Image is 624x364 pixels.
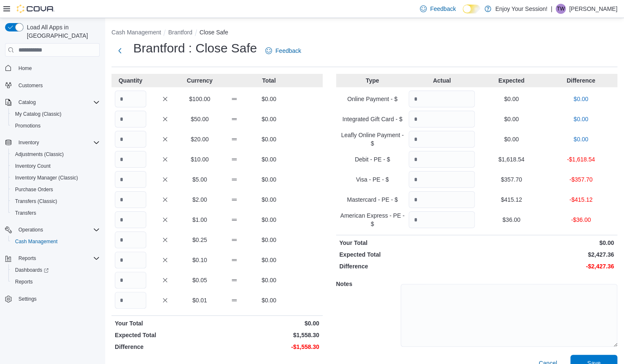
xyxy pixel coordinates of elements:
span: Inventory [15,138,100,148]
input: Quantity [115,151,146,168]
input: Quantity [115,171,146,188]
p: Debit - PE - $ [339,155,406,164]
p: Visa - PE - $ [339,175,406,184]
p: $0.00 [253,95,285,103]
p: $0.00 [548,115,614,123]
a: Promotions [12,121,44,131]
p: $1.00 [184,216,215,224]
nav: Complex example [5,58,100,327]
input: Dark Mode [463,5,480,13]
button: Brantford [168,29,192,36]
span: Purchase Orders [12,185,100,195]
span: Dashboards [12,265,100,275]
p: Your Total [115,319,215,328]
button: Inventory [15,138,42,148]
span: Reports [18,255,36,262]
p: $0.05 [184,276,215,284]
span: Customers [15,80,100,91]
p: -$415.12 [548,195,614,204]
input: Quantity [409,151,475,168]
p: $0.00 [253,155,285,164]
input: Quantity [409,91,475,107]
p: American Express - PE - $ [339,211,406,228]
input: Quantity [409,191,475,208]
input: Quantity [409,171,475,188]
p: Actual [409,76,475,85]
button: Home [2,62,103,74]
p: $0.00 [478,115,544,123]
span: Load All Apps in [GEOGRAPHIC_DATA] [23,23,100,40]
p: $0.00 [548,135,614,143]
p: $0.10 [184,256,215,264]
p: Online Payment - $ [339,95,406,103]
span: Promotions [12,121,100,131]
button: Catalog [15,97,39,107]
p: Expected Total [115,331,215,339]
input: Quantity [115,191,146,208]
h5: Notes [336,276,399,292]
a: Home [15,63,35,73]
input: Quantity [115,252,146,268]
button: Inventory Manager (Classic) [8,172,103,184]
p: -$2,427.36 [478,262,614,270]
p: Expected Total [339,250,475,259]
p: $100.00 [184,95,215,103]
span: Transfers (Classic) [15,198,57,205]
span: My Catalog (Classic) [12,109,100,119]
p: Total [253,76,285,85]
h1: Brantford : Close Safe [133,40,257,57]
button: My Catalog (Classic) [8,108,103,120]
span: Cash Management [15,238,57,245]
button: Close Safe [199,29,228,36]
span: Catalog [15,97,100,107]
span: Operations [15,225,100,235]
span: Home [18,65,32,72]
p: -$357.70 [548,175,614,184]
a: Cash Management [12,237,61,247]
a: Purchase Orders [12,185,57,195]
p: $50.00 [184,115,215,123]
p: | [551,4,552,14]
p: $0.00 [548,95,614,103]
p: $10.00 [184,155,215,164]
a: Adjustments (Classic) [12,149,67,159]
a: Feedback [417,0,459,17]
p: Difference [548,76,614,85]
p: Expected [478,76,544,85]
a: Feedback [262,42,304,59]
span: Feedback [275,47,301,55]
p: $0.00 [253,256,285,264]
p: Type [339,76,406,85]
button: Next [111,42,128,59]
input: Quantity [409,131,475,148]
a: Inventory Manager (Classic) [12,173,81,183]
a: Dashboards [12,265,52,275]
span: Catalog [18,99,36,106]
p: Integrated Gift Card - $ [339,115,406,123]
p: Mastercard - PE - $ [339,195,406,204]
p: Leafly Online Payment - $ [339,131,406,148]
p: $20.00 [184,135,215,143]
img: Cova [17,5,54,13]
p: Enjoy Your Session! [495,4,548,14]
span: My Catalog (Classic) [15,111,62,117]
p: $0.01 [184,296,215,304]
button: Purchase Orders [8,184,103,195]
button: Operations [2,224,103,236]
p: $2,427.36 [478,250,614,259]
span: Adjustments (Classic) [12,149,100,159]
input: Quantity [115,272,146,289]
span: Purchase Orders [15,186,53,193]
span: Home [15,62,100,73]
p: $0.00 [253,276,285,284]
button: Adjustments (Classic) [8,148,103,160]
span: Transfers [12,208,100,218]
p: $0.00 [253,115,285,123]
a: Transfers [12,208,39,218]
span: Dashboards [15,267,49,273]
span: Customers [18,82,43,89]
a: Customers [15,81,46,91]
span: Transfers [15,210,36,216]
span: Promotions [15,122,41,129]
